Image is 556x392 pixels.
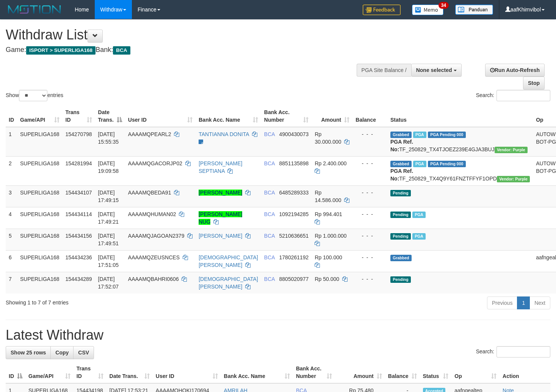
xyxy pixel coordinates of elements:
td: 5 [6,229,17,250]
span: [DATE] 17:51:05 [98,254,119,268]
span: 154434114 [66,211,92,217]
span: 154434236 [66,254,92,260]
span: BCA [264,190,275,196]
th: ID [6,105,17,127]
span: None selected [416,67,452,73]
td: TF_250829_TX4TJOEZ239E4GJA3BUJ [387,127,533,157]
span: Copy 6485289333 to clipboard [279,190,309,196]
th: Bank Acc. Number: activate to sort column ascending [261,105,312,127]
a: Previous [487,296,517,309]
span: AAAAMQZEUSNCES [128,254,180,260]
td: SUPERLIGA168 [17,156,63,185]
h1: Latest Withdraw [6,328,550,343]
span: BCA [264,233,275,239]
th: Game/API: activate to sort column ascending [17,105,63,127]
span: AAAAMQBEDA91 [128,190,171,196]
span: Grabbed [390,255,412,261]
b: PGA Ref. No: [390,168,413,182]
span: BCA [264,276,275,282]
th: Trans ID: activate to sort column ascending [74,362,107,383]
th: User ID: activate to sort column ascending [125,105,196,127]
div: Showing 1 to 7 of 7 entries [6,296,226,306]
a: TANTIANNA DONITA [199,131,249,137]
h1: Withdraw List [6,27,363,42]
a: Run Auto-Refresh [485,64,545,77]
span: [DATE] 15:55:35 [98,131,119,145]
img: panduan.png [455,5,493,15]
b: PGA Ref. No: [390,139,413,152]
span: BCA [264,131,275,137]
input: Search: [496,90,550,101]
span: ISPORT > SUPERLIGA168 [26,46,96,55]
th: ID: activate to sort column descending [6,362,25,383]
a: [PERSON_NAME] [199,233,242,239]
span: AAAAMQJAGOAN2379 [128,233,185,239]
th: Balance: activate to sort column ascending [385,362,420,383]
td: 1 [6,127,17,157]
span: CSV [78,350,89,356]
span: AAAAMQGACORJP02 [128,160,182,166]
span: Pending [390,212,411,218]
td: SUPERLIGA168 [17,272,63,293]
label: Search: [476,90,550,101]
td: SUPERLIGA168 [17,229,63,250]
span: [DATE] 17:49:15 [98,190,119,203]
input: Search: [496,346,550,358]
span: Pending [390,233,411,240]
span: Vendor URL: https://trx4.1velocity.biz [497,176,530,182]
td: SUPERLIGA168 [17,127,63,157]
a: CSV [73,346,94,359]
img: Feedback.jpg [363,5,401,15]
th: Op: activate to sort column ascending [451,362,500,383]
span: Show 25 rows [11,350,46,356]
span: Copy 5210636651 to clipboard [279,233,309,239]
div: - - - [356,210,384,218]
img: Button%20Memo.svg [412,5,444,15]
span: Copy 4900430073 to clipboard [279,131,309,137]
a: Copy [50,346,74,359]
span: Copy 8805020977 to clipboard [279,276,309,282]
span: Marked by aafsoycanthlai [412,212,426,218]
span: PGA Pending [428,161,466,167]
span: AAAAMQBAHRI0606 [128,276,179,282]
span: 154434289 [66,276,92,282]
div: - - - [356,232,384,240]
td: TF_250829_TX4Q9Y61FNZTFFYF1OPD [387,156,533,185]
span: 154270798 [66,131,92,137]
div: - - - [356,254,384,261]
th: Bank Acc. Name: activate to sort column ascending [196,105,261,127]
th: User ID: activate to sort column ascending [153,362,221,383]
a: Next [529,296,550,309]
span: Rp 50.000 [315,276,339,282]
span: BCA [264,254,275,260]
span: Marked by aafsoycanthlai [412,233,426,240]
a: Show 25 rows [6,346,51,359]
h4: Game: Bank: [6,46,363,54]
span: Grabbed [390,132,412,138]
a: [PERSON_NAME] [199,190,242,196]
div: - - - [356,275,384,283]
span: Rp 100.000 [315,254,342,260]
td: 3 [6,185,17,207]
label: Search: [476,346,550,358]
span: AAAAMQPEARL2 [128,131,171,137]
div: - - - [356,160,384,167]
a: [DEMOGRAPHIC_DATA][PERSON_NAME] [199,254,258,268]
a: [PERSON_NAME] SEPTIANA [199,160,242,174]
span: Rp 14.586.000 [315,190,341,203]
img: MOTION_logo.png [6,4,63,15]
th: Bank Acc. Number: activate to sort column ascending [293,362,335,383]
td: 2 [6,156,17,185]
div: - - - [356,189,384,196]
th: Amount: activate to sort column ascending [335,362,385,383]
th: Status [387,105,533,127]
th: Action [500,362,550,383]
span: Copy 1780261192 to clipboard [279,254,309,260]
th: Bank Acc. Name: activate to sort column ascending [221,362,293,383]
a: [PERSON_NAME] NUG [199,211,242,225]
span: Marked by aafmaleo [413,132,426,138]
span: Rp 994.401 [315,211,342,217]
span: Vendor URL: https://trx4.1velocity.biz [495,147,528,153]
span: Rp 1.000.000 [315,233,346,239]
span: Rp 30.000.000 [315,131,341,145]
